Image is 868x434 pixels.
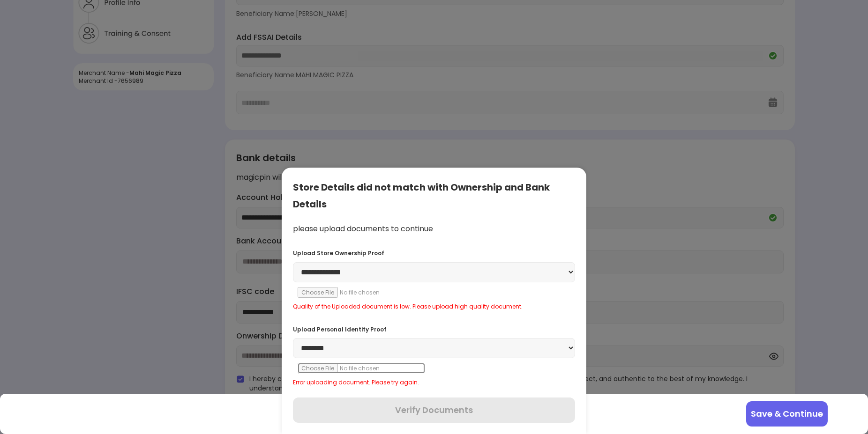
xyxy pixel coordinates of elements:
[293,378,575,386] div: Error uploading document. Please try again.
[746,401,828,427] button: Save & Continue
[293,397,575,423] button: Verify Documents
[293,179,575,213] div: Store Details did not match with Ownership and Bank Details
[293,302,575,310] div: Quality of the Uploaded document is low. Please upload high quality document.
[293,224,575,235] div: please upload documents to continue
[293,325,575,333] div: Upload Personal Identity Proof
[293,249,575,257] div: Upload Store Ownership Proof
